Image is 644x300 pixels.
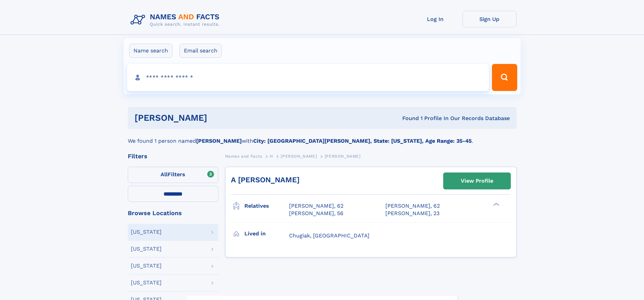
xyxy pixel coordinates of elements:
b: City: [GEOGRAPHIC_DATA][PERSON_NAME], State: [US_STATE], Age Range: 35-45 [253,138,472,144]
label: Filters [128,167,218,183]
div: [US_STATE] [131,280,162,285]
h1: [PERSON_NAME] [135,114,305,122]
button: Search Button [492,64,517,91]
div: ❯ [492,202,500,207]
input: search input [127,64,489,91]
a: Log In [408,11,462,27]
img: Logo Names and Facts [128,11,225,29]
span: All [161,171,168,178]
div: View Profile [461,173,493,189]
a: [PERSON_NAME], 23 [385,210,439,217]
div: Found 1 Profile In Our Records Database [305,115,510,122]
label: Name search [129,44,172,58]
a: A [PERSON_NAME] [231,176,300,184]
a: [PERSON_NAME], 62 [385,202,440,210]
div: [US_STATE] [131,263,162,269]
h3: Lived in [244,228,289,239]
a: View Profile [444,173,510,189]
a: [PERSON_NAME], 62 [289,202,343,210]
a: [PERSON_NAME] [281,152,317,160]
b: [PERSON_NAME] [196,138,242,144]
div: Filters [128,153,218,159]
div: Browse Locations [128,210,218,216]
div: [US_STATE] [131,229,162,235]
a: Sign Up [462,11,517,27]
span: Chugiak, [GEOGRAPHIC_DATA] [289,232,369,239]
div: We found 1 person named with . [128,129,517,145]
label: Email search [180,44,222,58]
a: [PERSON_NAME], 56 [289,210,343,217]
a: H [270,152,273,160]
a: Names and Facts [225,152,262,160]
span: [PERSON_NAME] [325,154,361,159]
h3: Relatives [244,200,289,212]
span: H [270,154,273,159]
span: [PERSON_NAME] [281,154,317,159]
div: [US_STATE] [131,246,162,252]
